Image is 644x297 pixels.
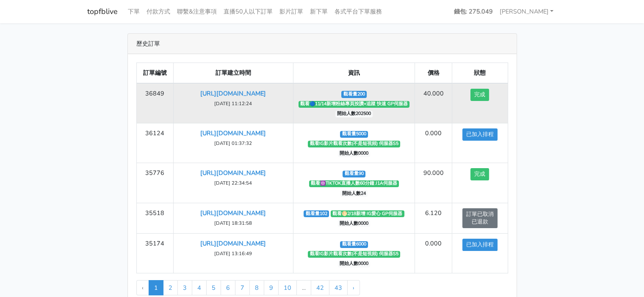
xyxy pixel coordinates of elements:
[200,129,266,137] a: [URL][DOMAIN_NAME]
[264,280,279,295] a: 9
[174,63,293,84] th: 訂單建立時間
[128,34,517,54] div: 歷史訂單
[343,171,365,177] span: 觀看量90
[415,234,452,273] td: 0.000
[200,209,266,217] a: [URL][DOMAIN_NAME]
[347,280,360,295] a: Next »
[311,280,329,295] a: 42
[276,3,307,20] a: 影片訂單
[136,163,174,203] td: 35776
[136,234,174,273] td: 35174
[200,239,266,248] a: [URL][DOMAIN_NAME]
[206,280,221,295] a: 5
[136,123,174,163] td: 36124
[143,3,174,20] a: 付款方式
[340,190,368,197] span: 開始人數24
[415,163,452,203] td: 90.000
[214,100,252,107] small: [DATE] 11:12:24
[214,140,252,147] small: [DATE] 01:37:32
[177,280,192,295] a: 3
[331,3,385,20] a: 各式平台下單服務
[220,3,276,20] a: 直播50人以下訂單
[341,91,367,98] span: 觀看量200
[214,250,252,257] small: [DATE] 13:16:49
[136,63,174,84] th: 訂單編號
[338,220,370,227] span: 開始人數0000
[214,180,252,186] small: [DATE] 22:34:54
[200,169,266,177] a: [URL][DOMAIN_NAME]
[462,208,498,229] button: 訂單已取消已退款
[308,141,400,147] span: 觀看IG影片觀看次數(不是短視頻) 伺服器S5
[124,3,143,20] a: 下單
[335,111,373,117] span: 開始人數202500
[136,280,149,295] li: « Previous
[451,3,496,20] a: 錢包: 275.049
[192,280,207,295] a: 4
[309,180,399,187] span: 觀看🔯TIKTOK直播人數60分鐘 J1A伺服器
[415,63,452,84] th: 價格
[136,203,174,234] td: 35518
[338,150,370,157] span: 開始人數0000
[454,7,493,16] strong: 錢包: 275.049
[340,131,368,138] span: 觀看量5000
[331,210,404,217] span: 觀看🌕2/18新增 IG愛心 GP伺服器
[221,280,235,295] a: 6
[174,3,220,20] a: 聯繫&注意事項
[308,251,400,258] span: 觀看IG影片觀看次數(不是短視頻) 伺服器S5
[87,3,118,20] a: topfblive
[136,83,174,123] td: 36849
[340,241,368,248] span: 觀看量6000
[329,280,348,295] a: 43
[278,280,297,295] a: 10
[415,123,452,163] td: 0.000
[462,239,498,251] button: 已加入排程
[304,210,329,217] span: 觀看量102
[200,89,266,98] a: [URL][DOMAIN_NAME]
[307,3,331,20] a: 新下單
[293,63,415,84] th: 資訊
[214,220,252,226] small: [DATE] 18:31:58
[415,83,452,123] td: 40.000
[299,101,410,108] span: 觀看🔵11/14新增粉絲專頁按讚+追蹤 快速 GP伺服器
[235,280,250,295] a: 7
[462,128,498,141] button: 已加入排程
[249,280,264,295] a: 8
[452,63,508,84] th: 狀態
[470,168,489,180] button: 完成
[415,203,452,234] td: 6.120
[163,280,178,295] a: 2
[496,3,557,20] a: [PERSON_NAME]
[470,89,489,101] button: 完成
[149,280,163,295] span: 1
[338,261,370,267] span: 開始人數0000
